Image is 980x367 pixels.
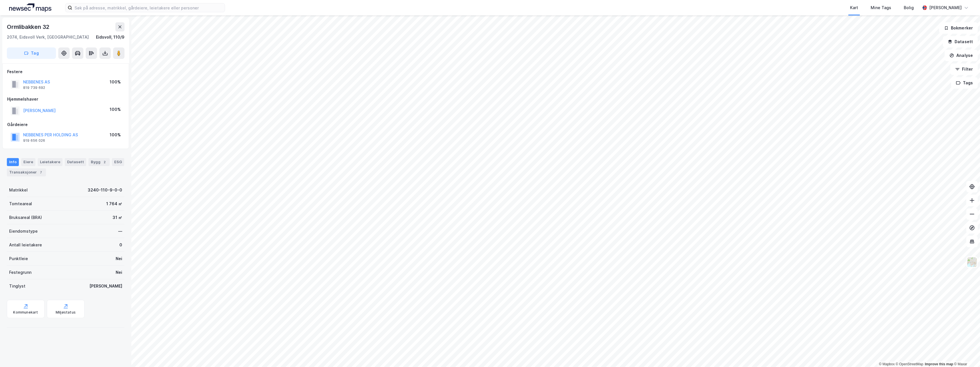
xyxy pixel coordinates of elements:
[9,187,28,194] div: Matrikkel
[7,34,89,41] div: 2074, Eidsvoll Verk, [GEOGRAPHIC_DATA]
[896,362,923,366] a: OpenStreetMap
[72,3,225,12] input: Søk på adresse, matrikkel, gårdeiere, leietakere eller personer
[119,242,122,248] div: 0
[945,50,978,61] button: Analyse
[65,158,86,166] div: Datasett
[9,242,42,248] div: Antall leietakere
[106,200,122,207] div: 1 764 ㎡
[9,200,32,207] div: Tomteareal
[9,3,51,12] img: logo.a4113a55bc3d86da70a041830d287a7e.svg
[116,255,122,262] div: Nei
[112,158,124,166] div: ESG
[21,158,35,166] div: Eiere
[939,22,978,34] button: Bokmerker
[38,158,63,166] div: Leietakere
[7,158,19,166] div: Info
[118,228,122,235] div: —
[13,310,38,315] div: Kommunekart
[904,4,914,11] div: Bolig
[7,168,46,176] div: Transaksjoner
[23,85,45,90] div: 819 739 692
[102,159,107,165] div: 2
[925,362,953,366] a: Improve this map
[9,255,28,262] div: Punktleie
[88,187,122,194] div: 3240-110-9-0-0
[871,4,891,11] div: Mine Tags
[110,79,121,85] div: 100%
[113,214,122,221] div: 31 ㎡
[89,283,122,290] div: [PERSON_NAME]
[967,257,977,268] img: Z
[929,4,962,11] div: [PERSON_NAME]
[850,4,858,11] div: Kart
[96,34,124,41] div: Eidsvoll, 110/9
[9,283,25,290] div: Tinglyst
[879,362,895,366] a: Mapbox
[943,36,978,47] button: Datasett
[7,22,51,31] div: Ormlibakken 32
[110,131,121,138] div: 100%
[9,269,31,276] div: Festegrunn
[7,68,124,75] div: Festere
[9,214,42,221] div: Bruksareal (BRA)
[950,63,978,75] button: Filter
[7,96,124,103] div: Hjemmelshaver
[951,77,978,89] button: Tags
[116,269,122,276] div: Nei
[7,47,56,59] button: Tag
[7,121,124,128] div: Gårdeiere
[38,169,44,175] div: 7
[951,340,980,367] iframe: Chat Widget
[56,310,76,315] div: Miljøstatus
[110,106,121,113] div: 100%
[23,138,45,143] div: 919 656 026
[951,340,980,367] div: Kontrollprogram for chat
[89,158,110,166] div: Bygg
[9,228,38,235] div: Eiendomstype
